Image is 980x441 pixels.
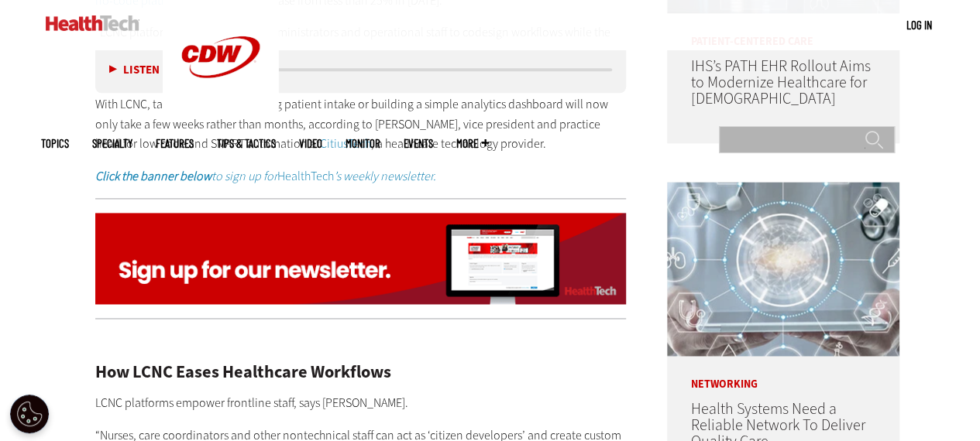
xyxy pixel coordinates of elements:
div: User menu [906,17,932,33]
img: Healthcare networking [667,182,899,356]
strong: Click the banner below [95,168,211,184]
em: to sign up for [95,168,277,184]
a: Tips & Tactics [217,138,276,149]
a: Video [299,138,322,149]
span: More [456,138,489,149]
a: Click the banner belowto sign up forHealthTech’s weekly newsletter. [95,168,436,184]
p: LCNC platforms empower frontline staff, says [PERSON_NAME]. [95,393,627,413]
button: Open Preferences [10,395,49,433]
a: CDW [163,102,279,118]
span: Topics [41,138,69,149]
p: Networking [667,356,899,390]
span: Specialty [92,138,132,149]
em: ’s weekly newsletter. [334,168,436,184]
div: Cookie Settings [10,395,49,433]
a: MonITor [346,138,380,149]
img: ht_newsletter_animated_q424_signup_desktop [95,213,627,304]
a: Log in [906,18,932,32]
a: Features [156,138,194,149]
a: Events [404,138,433,149]
h2: How LCNC Eases Healthcare Workflows [95,364,627,381]
img: Home [46,15,139,31]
